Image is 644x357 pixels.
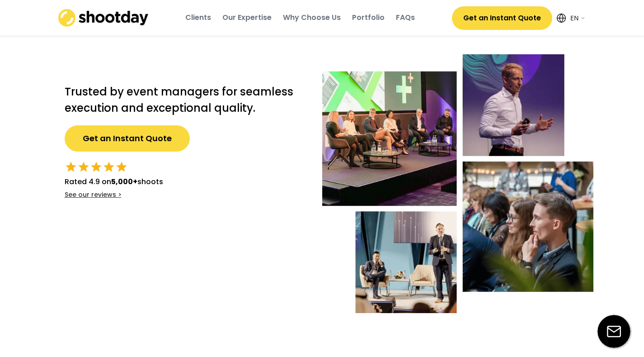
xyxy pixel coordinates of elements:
h2: Trusted by event managers for seamless execution and exceptional quality. [65,84,304,116]
button: Get an Instant Quote [65,125,190,152]
div: Why Choose Us [283,13,341,23]
button: star [77,161,90,173]
button: Get an Instant Quote [452,6,552,30]
strong: 5,000+ [111,176,137,187]
button: star [115,161,128,173]
img: shootday_logo.png [58,9,149,27]
img: Event-hero-intl%402x.webp [322,54,593,313]
button: star [90,161,103,173]
img: Icon%20feather-globe%20%281%29.svg [557,14,566,23]
div: See our reviews > [65,190,122,200]
div: Clients [185,13,211,23]
div: Portfolio [352,13,385,23]
button: star [103,161,115,173]
div: FAQs [396,13,415,23]
div: Our Expertise [222,13,272,23]
button: star [65,161,77,173]
img: email-icon%20%281%29.svg [597,315,630,348]
div: Rated 4.9 on shoots [65,176,163,187]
